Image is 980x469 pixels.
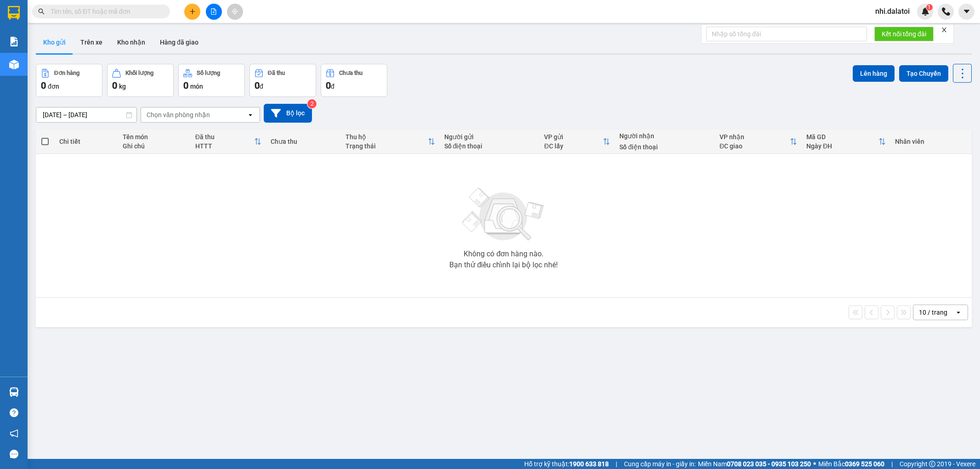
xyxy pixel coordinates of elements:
span: 1 [928,4,931,11]
span: search [38,8,45,15]
div: Đã thu [195,133,254,141]
strong: 0369 525 060 [845,460,884,468]
input: Nhập số tổng đài [706,27,867,41]
span: notification [10,429,18,438]
button: Khối lượng0kg [107,64,174,97]
div: VP nhận [719,133,790,141]
button: Đã thu0đ [249,64,316,97]
span: Hỗ trợ kỹ thuật: [524,459,609,469]
div: Số điện thoại [619,143,710,151]
span: ⚪️ [813,462,816,466]
div: Khối lượng [125,70,153,76]
button: file-add [206,4,222,20]
div: Số lượng [197,70,220,76]
img: phone-icon [942,7,950,16]
span: | [891,459,893,469]
div: Ngày ĐH [806,142,878,150]
img: icon-new-feature [921,7,929,16]
strong: 1900 633 818 [569,460,609,468]
th: Toggle SortBy [802,130,890,154]
span: message [10,450,18,458]
div: Đã thu [268,70,285,76]
strong: 0708 023 035 - 0935 103 250 [727,460,811,468]
sup: 2 [307,99,317,108]
span: đơn [48,83,59,90]
span: nhi.dalatoi [868,6,917,17]
span: Kết nối tổng đài [882,29,926,39]
div: Nhân viên [895,138,967,145]
th: Toggle SortBy [341,130,439,154]
svg: open [247,111,254,119]
svg: open [955,309,962,316]
button: Số lượng0món [178,64,245,97]
input: Tìm tên, số ĐT hoặc mã đơn [51,6,159,17]
div: Chi tiết [59,138,114,145]
span: đ [331,83,334,90]
th: Toggle SortBy [715,130,802,154]
div: Chưa thu [271,138,337,145]
div: Tên món [123,133,186,141]
img: solution-icon [9,37,19,46]
span: 0 [255,80,260,91]
div: ĐC giao [719,142,790,150]
span: 0 [112,80,117,91]
span: Miền Nam [698,459,811,469]
div: 10 / trang [919,308,947,317]
div: Ghi chú [123,142,186,150]
button: Lên hàng [853,65,895,82]
span: file-add [210,8,217,15]
div: Người gửi [444,133,535,141]
div: Mã GD [806,133,878,141]
button: Bộ lọc [264,104,312,123]
button: Tạo Chuyến [899,65,948,82]
div: VP gửi [544,133,603,141]
img: logo-vxr [8,6,20,20]
div: Số điện thoại [444,142,535,150]
span: đ [260,83,263,90]
input: Select a date range. [36,107,136,122]
button: aim [227,4,243,20]
div: Chưa thu [339,70,363,76]
div: Chọn văn phòng nhận [147,110,210,119]
button: Đơn hàng0đơn [36,64,102,97]
span: question-circle [10,408,18,417]
span: plus [189,8,196,15]
button: plus [184,4,200,20]
span: aim [232,8,238,15]
div: Đơn hàng [54,70,79,76]
div: Người nhận [619,132,710,140]
div: Trạng thái [346,142,427,150]
button: Trên xe [73,31,110,53]
span: caret-down [963,7,971,16]
button: Hàng đã giao [153,31,206,53]
button: Chưa thu0đ [321,64,387,97]
img: warehouse-icon [9,387,19,397]
span: kg [119,83,126,90]
th: Toggle SortBy [191,130,266,154]
span: close [941,27,947,33]
div: HTTT [195,142,254,150]
sup: 1 [926,4,933,11]
div: Thu hộ [346,133,427,141]
button: Kết nối tổng đài [874,27,934,41]
div: Bạn thử điều chỉnh lại bộ lọc nhé! [449,261,558,269]
span: 0 [183,80,188,91]
button: Kho gửi [36,31,73,53]
span: món [190,83,203,90]
button: Kho nhận [110,31,153,53]
span: copyright [929,461,935,467]
span: Miền Bắc [818,459,884,469]
th: Toggle SortBy [539,130,615,154]
span: Cung cấp máy in - giấy in: [624,459,696,469]
button: caret-down [958,4,974,20]
img: svg+xml;base64,PHN2ZyBjbGFzcz0ibGlzdC1wbHVnX19zdmciIHhtbG5zPSJodHRwOi8vd3d3LnczLm9yZy8yMDAwL3N2Zy... [458,182,549,247]
div: Không có đơn hàng nào. [464,250,544,258]
span: 0 [326,80,331,91]
img: warehouse-icon [9,60,19,69]
span: 0 [41,80,46,91]
span: | [616,459,617,469]
div: ĐC lấy [544,142,603,150]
